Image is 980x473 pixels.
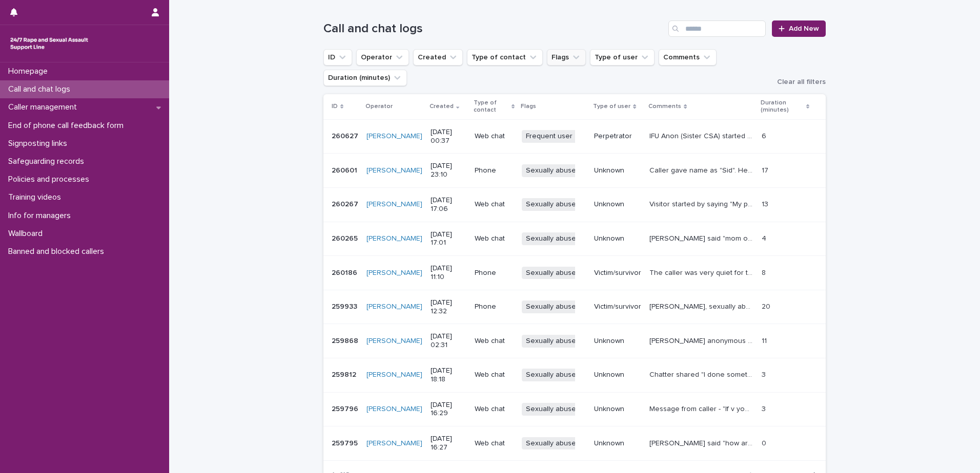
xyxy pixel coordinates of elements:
[475,337,514,346] p: Web chat
[762,437,768,448] p: 0
[8,33,90,54] img: rhQMoQhaT3yELyF149Cw
[649,267,756,277] p: The caller was very quiet for the majority of the call. He said that his mother made him suck her...
[332,198,360,209] p: 260267
[649,198,756,209] p: Visitor started by saying "My p hurts", I then explained what the line was used for, and visitor ...
[762,369,768,379] p: 3
[366,200,422,209] a: [PERSON_NAME]
[332,369,358,379] p: 259812
[332,335,360,346] p: 259868
[594,337,641,346] p: Unknown
[475,371,514,379] p: Web chat
[366,132,422,141] a: [PERSON_NAME]
[789,25,819,32] span: Add New
[366,405,422,414] a: [PERSON_NAME]
[593,101,630,112] p: Type of user
[762,300,772,311] p: 20
[323,49,352,66] button: ID
[475,200,514,209] p: Web chat
[332,437,360,448] p: 259795
[762,335,769,346] p: 11
[590,49,655,66] button: Type of user
[522,130,577,143] span: Frequent user
[594,234,641,243] p: Unknown
[594,166,641,175] p: Unknown
[431,401,466,418] p: [DATE] 16:29
[4,157,92,166] p: Safeguarding records
[431,162,466,179] p: [DATE] 23:10
[649,437,756,448] p: Caller said "how are you" and then "canyouhelpBen" - ended chat with message from stacker
[323,222,826,256] tr: 260265260265 [PERSON_NAME] [DATE] 17:01Web chatSexually abuseUnknown[PERSON_NAME] said "mom out i...
[649,300,756,311] p: Max, sexually abusive caller, caller was shaky sounding and heavy breathing during the call, ment...
[475,234,514,243] p: Web chat
[522,369,580,381] span: Sexually abuse
[431,332,466,350] p: [DATE] 02:31
[777,78,826,85] span: Clear all filters
[332,300,359,311] p: 259933
[332,130,360,141] p: 260627
[522,335,580,348] span: Sexually abuse
[323,187,826,222] tr: 260267260267 [PERSON_NAME] [DATE] 17:06Web chatSexually abuseUnknownVisitor started by saying "My...
[522,267,580,279] span: Sexually abuse
[366,303,422,311] a: [PERSON_NAME]
[467,49,543,66] button: Type of contact
[431,367,466,384] p: [DATE] 18:18
[762,267,768,277] p: 8
[769,78,826,85] button: Clear all filters
[413,49,463,66] button: Created
[594,269,641,277] p: Victim/survivor
[4,192,69,202] p: Training videos
[4,139,75,148] p: Signposting links
[522,232,580,245] span: Sexually abuse
[431,128,466,145] p: [DATE] 00:37
[594,405,641,414] p: Unknown
[323,21,664,36] h1: Call and chat logs
[332,232,360,243] p: 260265
[366,166,422,175] a: [PERSON_NAME]
[649,232,756,243] p: Chatter said "mom out in sister room", "her pants off", "do I put them on" and then "i'm have sex...
[648,101,681,112] p: Comments
[762,232,768,243] p: 4
[762,198,770,209] p: 13
[323,70,407,86] button: Duration (minutes)
[4,175,97,184] p: Policies and processes
[762,130,768,141] p: 6
[474,97,509,116] p: Type of contact
[431,264,466,282] p: [DATE] 11:10
[649,369,756,379] p: Chatter shared "I done something", "I had sex with my 11 year old sister" used message from profi...
[430,101,454,112] p: Created
[366,269,422,277] a: [PERSON_NAME]
[475,132,514,141] p: Web chat
[332,101,338,112] p: ID
[323,154,826,188] tr: 260601260601 [PERSON_NAME] [DATE] 23:10PhoneSexually abuseUnknownCaller gave name as "Sid". He wa...
[772,20,826,37] a: Add New
[594,439,641,448] p: Unknown
[323,392,826,426] tr: 259796259796 [PERSON_NAME] [DATE] 16:29Web chatSexually abuseUnknownMessage from caller - "If v y...
[475,439,514,448] p: Web chat
[649,403,756,414] p: Message from caller - "If v you hold. Ben's. Swimming bag vyou mighthave trouble. Tucking it in. ...
[668,20,766,37] input: Search
[521,101,536,112] p: Flags
[659,49,717,66] button: Comments
[475,166,514,175] p: Phone
[761,97,803,116] p: Duration (minutes)
[431,196,466,213] p: [DATE] 17:06
[366,371,422,379] a: [PERSON_NAME]
[323,426,826,461] tr: 259795259795 [PERSON_NAME] [DATE] 16:27Web chatSexually abuseUnknown[PERSON_NAME] said "how are y...
[356,49,409,66] button: Operator
[332,164,359,175] p: 260601
[431,435,466,452] p: [DATE] 16:27
[323,358,826,392] tr: 259812259812 [PERSON_NAME] [DATE] 18:18Web chatSexually abuseUnknownChatter shared "I done someth...
[762,403,768,414] p: 3
[475,405,514,414] p: Web chat
[4,229,51,239] p: Wallboard
[594,200,641,209] p: Unknown
[323,324,826,358] tr: 259868259868 [PERSON_NAME] [DATE] 02:31Web chatSexually abuseUnknown[PERSON_NAME] anonymous wante...
[4,84,78,94] p: Call and chat logs
[366,439,422,448] a: [PERSON_NAME]
[365,101,393,112] p: Operator
[522,437,580,450] span: Sexually abuse
[649,335,756,346] p: Chatter anonymous wanted to talk about his feelings about his daughter; he said he would "never t...
[522,198,580,211] span: Sexually abuse
[594,132,641,141] p: Perpetrator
